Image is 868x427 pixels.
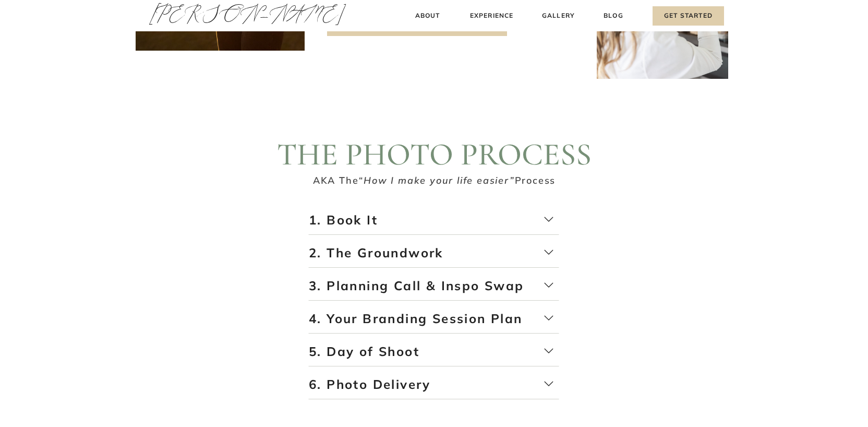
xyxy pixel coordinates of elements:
[468,10,515,21] a: Experience
[309,277,559,301] p: 3. Planning Call & Inspo Swap
[358,174,514,186] i: “How I make your life easier”
[310,173,558,191] p: AKA The Process
[601,10,625,21] a: Blog
[309,376,559,400] p: 6. Photo Delivery
[541,10,576,21] a: Gallery
[275,139,594,172] h2: THE PHOTO PROCESS
[309,343,559,367] p: 5. Day of Shoot
[309,244,559,268] p: 2. The Groundwork
[309,211,559,235] p: 1. Book It
[653,6,724,26] a: Get Started
[309,310,559,334] p: 4. Your Branding Session Plan
[412,10,443,21] a: About
[327,12,507,36] a: NOW LET’S START PLANNING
